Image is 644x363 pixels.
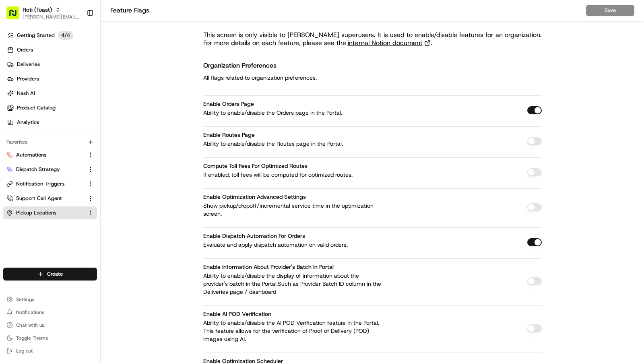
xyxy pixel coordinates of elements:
[16,322,45,328] span: Chat with us!
[6,195,84,202] a: Support Call Agent
[203,109,384,117] p: Ability to enable/disable the Orders page in the Portal.
[53,124,69,131] span: [DATE]
[3,332,97,344] button: Toggle Theme
[17,46,33,54] span: Orders
[3,268,97,280] button: Create
[125,103,147,112] button: See all
[17,61,40,68] span: Deliveries
[8,117,21,130] img: unihopllc
[3,345,97,357] button: Log out
[3,192,97,205] button: Support Call Agent
[3,148,97,161] button: Automations
[203,272,384,296] p: Ability to enable/disable the display of information about the provider's batch in the Portal.Suc...
[57,199,97,205] a: Powered byPylon
[203,31,542,39] h2: This screen is only visible to [PERSON_NAME] superusers. It is used to enable/disable features fo...
[3,320,97,331] button: Chat with us!
[58,31,73,40] p: 4 / 4
[3,136,97,148] div: Favorites
[3,29,100,42] a: Getting Started4/4
[3,43,100,56] a: Orders
[8,76,23,91] img: 1736555255976-a54dd68f-1ca7-489b-9aae-adbdc363a1c4
[25,146,65,153] span: [PERSON_NAME]
[25,124,47,131] span: unihopllc
[3,101,100,114] a: Product Catalog
[3,206,97,219] button: Pickup Locations
[16,151,46,159] span: Automations
[80,199,97,205] span: Pylon
[203,73,317,82] p: All flags related to organization preferences.
[8,8,24,24] img: Nash
[203,310,271,318] label: Enable AI POD Verification
[68,180,74,187] div: 💻
[203,100,254,107] label: Enable Orders Page
[203,193,306,200] label: Enable Optimization Advanced Settings
[137,79,147,89] button: Start new chat
[3,307,97,318] button: Notifications
[6,209,84,217] a: Pickup Locations
[23,14,80,20] button: [PERSON_NAME][EMAIL_ADDRESS][DOMAIN_NAME]
[6,151,84,159] a: Automations
[47,270,63,278] span: Create
[203,39,542,47] h3: For more details on each feature, please see the .
[6,166,84,173] a: Dispatch Strategy
[16,348,33,354] span: Log out
[71,146,88,153] span: [DATE]
[203,202,384,218] p: Show pickup/dropoff/incremental service time in the optimization screen.
[16,209,56,217] span: Pickup Locations
[3,116,100,129] a: Analytics
[65,176,132,191] a: 💻API Documentation
[3,294,97,305] button: Settings
[8,138,21,151] img: Charles Folsom
[203,263,334,270] label: Enable Information about Provider's Batch in Portal
[203,131,255,138] label: Enable Routes Page
[16,166,60,173] span: Dispatch Strategy
[16,180,64,188] span: Notification Triggers
[348,39,431,47] a: internal Notion document
[76,179,129,188] span: API Documentation
[3,163,97,176] button: Dispatch Strategy
[16,309,44,316] span: Notifications
[203,162,308,169] label: Compute toll fees for optimized routes
[3,177,97,190] button: Notification Triggers
[23,6,52,14] button: Roti (Toast)
[3,58,100,71] a: Deliveries
[203,171,384,179] p: If enabled, toll fees will be computed for optimized routes.
[3,72,100,85] a: Providers
[203,319,384,343] p: Ability to enable/disable the AI POD Verification feature in the Portal. This feature allows for ...
[17,32,55,39] span: Getting Started
[203,60,317,71] h2: Organization Preferences
[6,180,84,188] a: Notification Triggers
[36,85,111,91] div: We're available if you need us!
[16,335,48,341] span: Toggle Theme
[203,241,384,249] p: Evaluate and apply dispatch automation on valid orders.
[17,90,35,97] span: Nash AI
[17,104,56,111] span: Product Catalog
[8,32,147,45] p: Welcome 👋
[3,3,83,23] button: Roti (Toast)[PERSON_NAME][EMAIL_ADDRESS][DOMAIN_NAME]
[203,232,305,239] label: Enable Dispatch Automation for Orders
[203,140,384,148] p: Ability to enable/disable the Routes page in the Portal.
[17,119,39,126] span: Analytics
[16,296,34,303] span: Settings
[8,104,52,111] div: Past conversations
[48,124,51,131] span: •
[21,52,133,60] input: Clear
[110,6,586,15] h1: Feature Flags
[16,179,62,188] span: Knowledge Base
[3,87,100,100] a: Nash AI
[36,76,132,85] div: Start new chat
[16,195,62,202] span: Support Call Agent
[67,146,70,153] span: •
[17,76,31,91] img: 5e9a9d7314ff4150bce227a61376b483.jpg
[5,176,65,191] a: 📗Knowledge Base
[17,75,39,82] span: Providers
[8,180,14,187] div: 📗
